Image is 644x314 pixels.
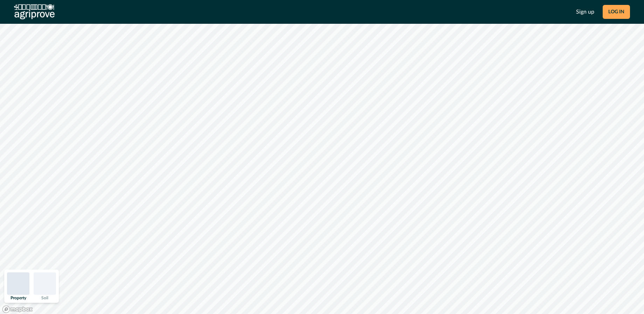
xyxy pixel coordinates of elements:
a: Mapbox logo [2,305,33,313]
img: AgriProve logo [14,4,55,20]
p: Soil [41,296,48,300]
p: Property [11,296,26,300]
a: Sign up [576,8,594,16]
button: LOG IN [603,5,630,19]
